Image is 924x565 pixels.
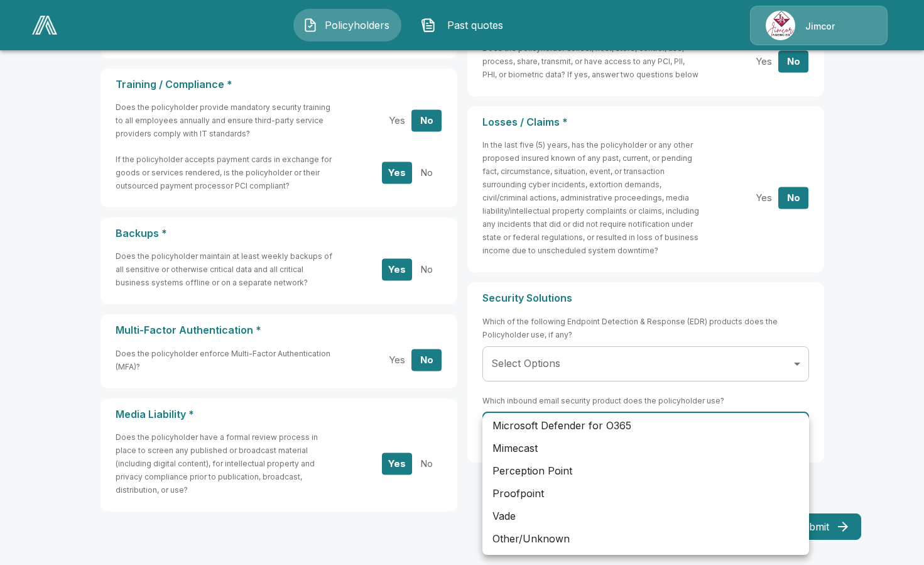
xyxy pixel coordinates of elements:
[482,505,809,527] li: Vade
[482,414,809,437] li: Microsoft Defender for O365
[482,437,809,459] li: Mimecast
[482,527,809,550] li: Other/Unknown
[482,482,809,505] li: Proofpoint
[482,459,809,482] li: Perception Point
